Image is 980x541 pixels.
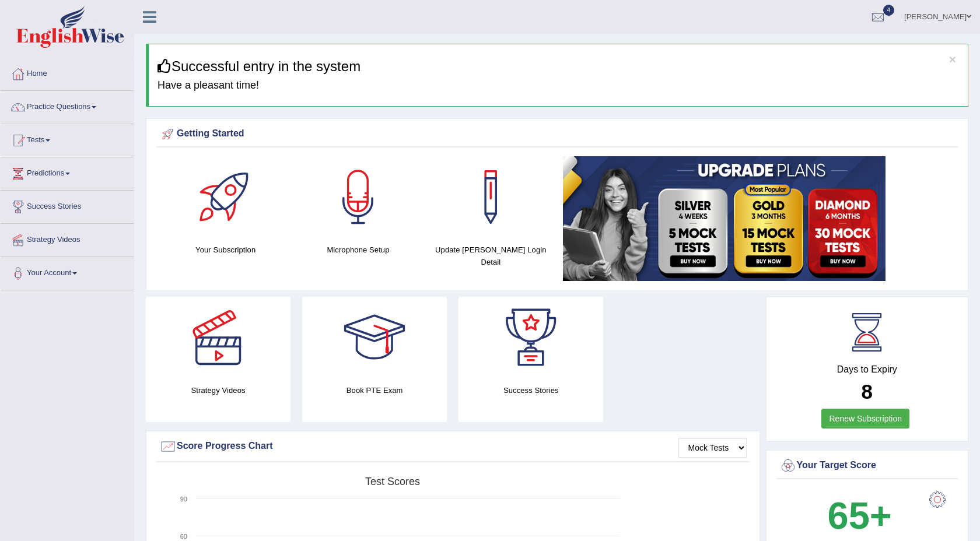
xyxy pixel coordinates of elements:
a: Success Stories [1,191,134,220]
div: Your Target Score [779,457,956,475]
a: Predictions [1,157,134,187]
span: 4 [883,5,895,16]
a: Tests [1,124,134,153]
h4: Microphone Setup [297,244,418,256]
a: Your Account [1,257,134,286]
h4: Strategy Videos [146,384,290,396]
h4: Days to Expiry [779,364,956,375]
h3: Successful entry in the system [157,59,959,74]
h4: Your Subscription [165,244,286,256]
h4: Update [PERSON_NAME] Login Detail [430,244,551,268]
tspan: Test scores [365,476,420,487]
h4: Have a pleasant time! [157,80,959,92]
div: Getting Started [159,125,955,143]
h4: Success Stories [459,384,603,396]
h4: Book PTE Exam [302,384,447,396]
a: Renew Subscription [821,409,909,428]
button: × [949,53,956,65]
a: Practice Questions [1,91,134,120]
b: 8 [862,380,873,403]
a: Home [1,58,134,87]
b: 65+ [828,494,892,537]
text: 90 [180,496,187,503]
text: 60 [180,533,187,540]
div: Score Progress Chart [159,438,747,455]
img: small5.jpg [563,156,885,281]
a: Strategy Videos [1,224,134,253]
